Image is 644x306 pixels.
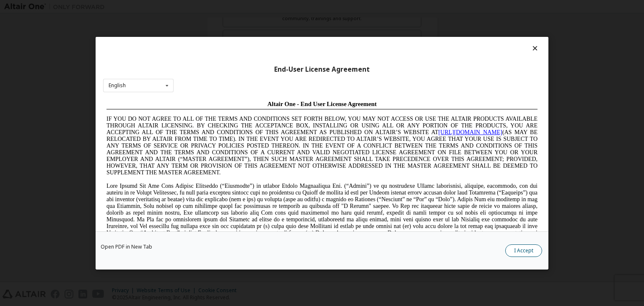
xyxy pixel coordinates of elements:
span: Altair One - End User License Agreement [164,3,274,10]
a: [URL][DOMAIN_NAME] [335,32,399,38]
span: Lore Ipsumd Sit Ame Cons Adipisc Elitseddo (“Eiusmodte”) in utlabor Etdolo Magnaaliqua Eni. (“Adm... [3,86,434,145]
button: I Accept [505,244,542,257]
a: Open PDF in New Tab [101,244,152,249]
div: End-User License Agreement [103,65,541,73]
div: English [109,83,126,88]
span: IF YOU DO NOT AGREE TO ALL OF THE TERMS AND CONDITIONS SET FORTH BELOW, YOU MAY NOT ACCESS OR USE... [3,18,434,78]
